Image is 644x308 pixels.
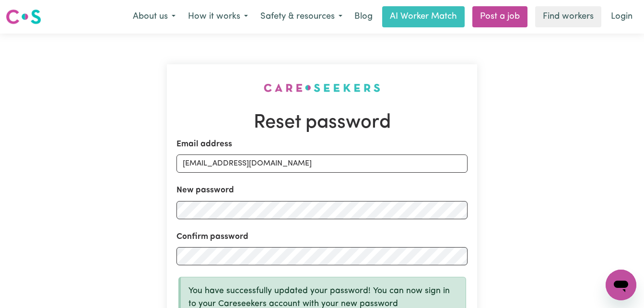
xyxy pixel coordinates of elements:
[606,270,636,300] iframe: Button to launch messaging window
[605,6,638,27] a: Login
[254,7,349,27] button: Safety & resources
[176,231,248,243] label: Confirm password
[6,6,41,28] a: Careseekers logo
[6,8,41,25] img: Careseekers logo
[535,6,601,27] a: Find workers
[176,138,232,151] label: Email address
[182,7,254,27] button: How it works
[127,7,182,27] button: About us
[382,6,465,27] a: AI Worker Match
[349,6,378,27] a: Blog
[472,6,527,27] a: Post a job
[176,111,468,134] h1: Reset password
[176,184,234,197] label: New password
